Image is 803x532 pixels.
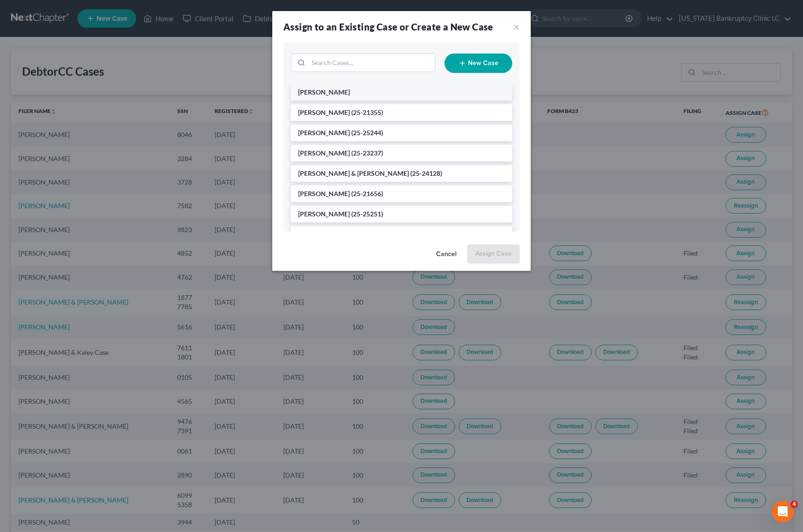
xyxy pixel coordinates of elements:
strong: Assign to an Existing Case or Create a New Case [283,21,493,32]
span: [PERSON_NAME] [298,190,350,197]
span: (25-21355) [351,108,383,116]
iframe: Intercom live chat [772,501,794,523]
span: (25-21656) [351,190,383,197]
span: [PERSON_NAME] [298,210,350,218]
button: New Case [444,54,512,73]
span: (25-24128) [410,169,442,177]
span: [PERSON_NAME] [298,230,350,238]
span: 4 [791,501,798,508]
button: × [513,21,520,32]
span: [PERSON_NAME] [298,149,350,157]
input: Search Cases... [308,54,435,72]
span: [PERSON_NAME] [298,108,350,116]
span: (25-23584) [351,230,383,238]
span: [PERSON_NAME] [298,129,350,137]
span: (25-25244) [351,129,383,137]
button: Assign Case [467,245,520,264]
span: [PERSON_NAME] & [PERSON_NAME] [298,169,409,177]
span: [PERSON_NAME] [298,88,350,96]
button: Cancel [429,245,464,264]
span: (25-25251) [351,210,383,218]
span: (25-23237) [351,149,383,157]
